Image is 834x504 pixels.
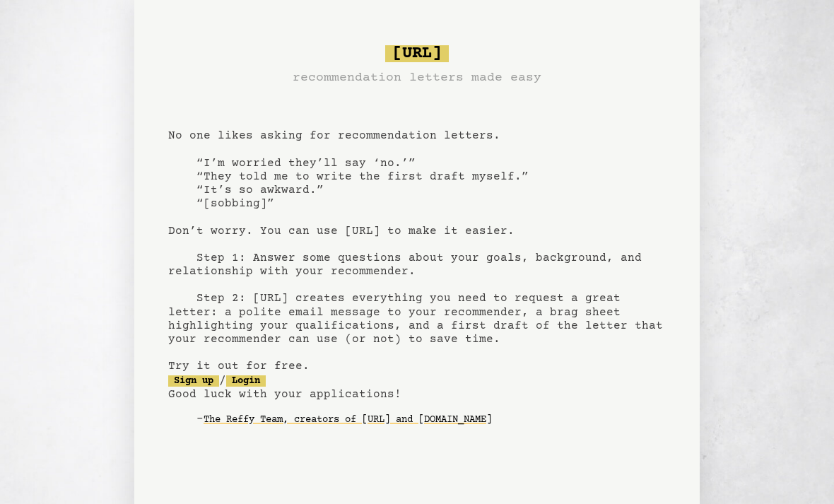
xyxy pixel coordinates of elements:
a: Login [226,375,266,387]
span: [URL] [385,45,449,62]
a: Sign up [168,375,219,387]
pre: No one likes asking for recommendation letters. “I’m worried they’ll say ‘no.’” “They told me to ... [168,40,666,454]
h3: recommendation letters made easy [293,68,541,88]
a: The Reffy Team, creators of [URL] and [DOMAIN_NAME] [204,409,492,431]
div: - [196,413,666,427]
